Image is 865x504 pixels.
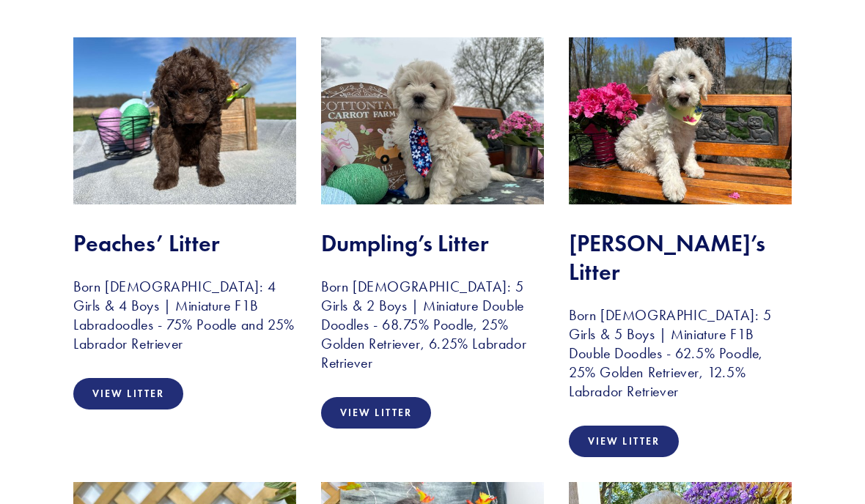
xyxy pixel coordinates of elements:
[569,426,679,457] a: View Litter
[73,378,183,409] a: View Litter
[73,277,296,353] h3: Born [DEMOGRAPHIC_DATA]: 4 Girls & 4 Boys | Miniature F1B Labradoodles - 75% Poodle and 25% Labra...
[321,229,544,257] h2: Dumpling’s Litter
[569,305,792,401] h3: Born [DEMOGRAPHIC_DATA]: 5 Girls & 5 Boys | Miniature F1B Double Doodles - 62.5% Poodle, 25% Gold...
[321,277,544,372] h3: Born [DEMOGRAPHIC_DATA]: 5 Girls & 2 Boys | Miniature Double Doodles - 68.75% Poodle, 25% Golden ...
[321,397,431,429] a: View Litter
[73,229,296,257] h2: Peaches’ Litter
[569,229,792,286] h2: [PERSON_NAME]’s Litter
